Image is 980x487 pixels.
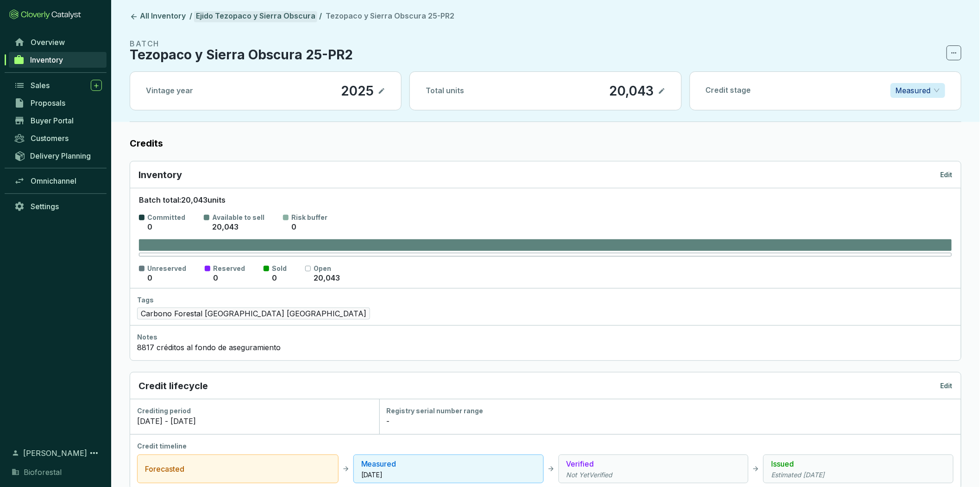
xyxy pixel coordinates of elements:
[31,38,65,47] span: Overview
[138,379,208,392] p: Credit lifecycle
[30,151,91,160] span: Delivery Planning
[319,11,322,22] li: /
[137,342,954,353] div: 8817 créditos al fondo de aseguramiento
[212,213,264,222] p: Available to sell
[31,176,76,186] span: Omnichannel
[24,467,62,478] span: Bioforestal
[941,381,953,391] p: Edit
[9,173,107,189] a: Omnichannel
[9,113,107,128] a: Buyer Portal
[23,448,87,459] span: [PERSON_NAME]
[30,55,63,64] span: Inventory
[272,273,277,283] p: 0
[771,458,946,469] p: Issued
[326,11,454,20] span: Tezopaco y Sierra Obscura 25-PR2
[31,81,50,90] span: Sales
[291,213,327,222] p: Risk buffer
[31,98,65,108] span: Proposals
[147,273,152,283] p: 0
[138,168,182,181] p: Inventory
[137,308,370,320] span: Carbono Forestal [GEOGRAPHIC_DATA] [GEOGRAPHIC_DATA]
[896,83,931,97] p: Measured
[139,195,952,205] p: Batch total: 20,043 units
[137,333,954,342] div: Notes
[9,52,107,68] a: Inventory
[609,83,654,99] p: 20,043
[31,134,69,143] span: Customers
[212,222,239,232] p: 20,043
[361,470,536,480] p: [DATE]
[147,213,185,222] p: Committed
[147,222,152,232] p: 0
[146,86,193,96] p: Vintage year
[314,264,340,273] p: Open
[771,470,946,480] i: Estimated [DATE]
[387,416,954,427] div: -
[137,442,954,451] div: Credit timeline
[31,202,59,211] span: Settings
[566,470,741,480] i: Not Yet Verified
[128,11,188,22] a: All Inventory
[137,416,372,427] div: [DATE] - [DATE]
[194,11,317,22] a: Ejido Tezopaco y Sierra Obscura
[9,34,107,50] a: Overview
[9,95,107,111] a: Proposals
[147,264,186,273] p: Unreserved
[9,77,107,93] a: Sales
[137,406,372,416] div: Crediting period
[272,264,287,273] p: Sold
[130,49,353,60] p: Tezopaco y Sierra Obscura 25-PR2
[9,199,107,214] a: Settings
[130,137,961,150] label: Credits
[361,458,536,469] p: Measured
[213,273,218,283] p: 0
[566,458,741,469] p: Verified
[189,11,192,22] li: /
[213,264,245,273] p: Reserved
[426,86,464,96] p: Total units
[137,295,954,305] div: Tags
[31,116,74,125] span: Buyer Portal
[9,130,107,146] a: Customers
[145,463,331,474] p: Forecasted
[314,273,340,283] p: 20,043
[291,222,296,231] span: 0
[9,148,107,163] a: Delivery Planning
[130,38,353,49] p: BATCH
[340,83,374,99] p: 2025
[706,85,751,96] p: Credit stage
[941,170,953,179] p: Edit
[387,406,954,416] div: Registry serial number range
